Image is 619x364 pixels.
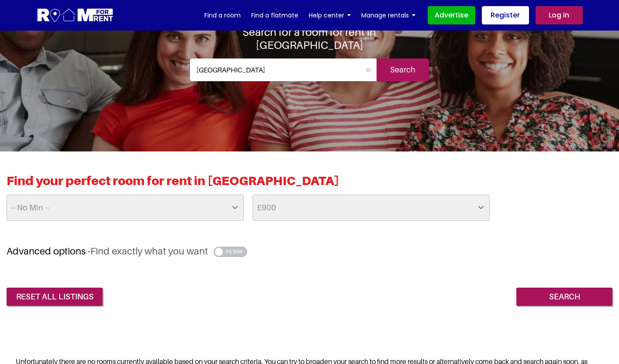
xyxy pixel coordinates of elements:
[7,245,612,257] h3: Advanced options -
[90,245,208,257] span: Find exactly what you want
[7,173,612,195] h2: Find your perfect room for rent in [GEOGRAPHIC_DATA]
[190,25,429,52] h1: Search for a room for rent in [GEOGRAPHIC_DATA]
[536,6,583,24] a: Log in
[251,9,298,22] a: Find a flatmate
[7,288,103,306] a: reset all listings
[309,9,351,22] a: Help center
[377,58,429,81] input: Search
[190,58,361,81] input: Where do you want to live. Search by town or postcode
[37,7,114,24] img: Logo for Room for Rent, featuring a welcoming design with a house icon and modern typography
[482,6,529,24] a: Register
[428,6,475,24] a: Advertise
[516,288,612,306] input: Search
[361,9,415,22] a: Manage rentals
[204,9,241,22] a: Find a room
